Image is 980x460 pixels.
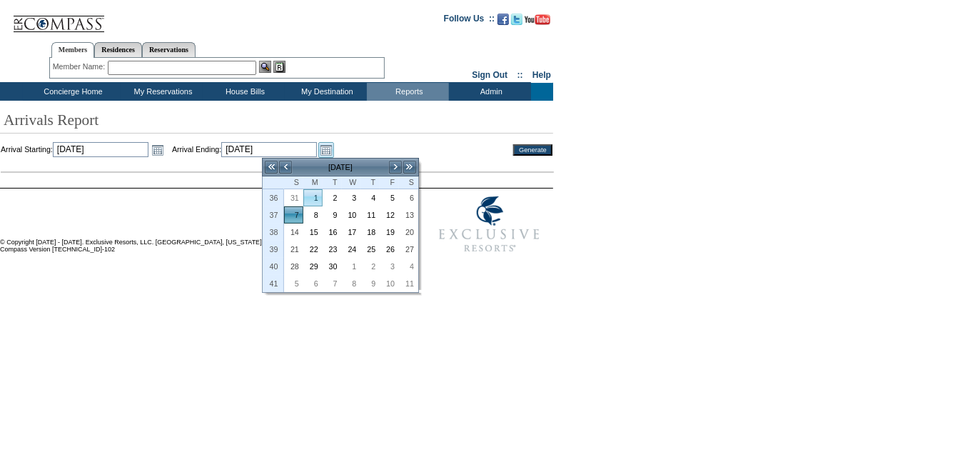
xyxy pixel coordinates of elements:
a: 28 [285,259,303,274]
th: Sunday [284,176,303,189]
td: Sunday, October 05, 2025 [284,275,303,292]
td: Friday, September 19, 2025 [380,224,399,241]
td: Arrival Starting: Arrival Ending: [1,142,494,158]
td: Saturday, September 20, 2025 [399,224,418,241]
a: 25 [361,241,379,257]
a: 13 [400,207,418,223]
td: Friday, October 03, 2025 [380,258,399,275]
th: Thursday [360,176,380,189]
td: Admin [449,83,531,101]
td: Wednesday, October 01, 2025 [342,258,361,275]
a: 4 [400,259,418,274]
img: Reservations [273,61,286,73]
img: Exclusive Resorts [425,189,553,260]
span: :: [517,70,523,80]
a: 21 [285,241,303,257]
a: 5 [285,276,303,291]
a: Open the calendar popup. [318,142,334,158]
a: << [264,160,278,174]
td: Thursday, September 04, 2025 [360,189,380,206]
img: View [259,61,271,73]
a: Open the calendar popup. [150,142,166,158]
a: Reservations [142,42,196,57]
td: Saturday, October 11, 2025 [399,275,418,292]
td: Wednesday, September 03, 2025 [342,189,361,206]
th: Wednesday [342,176,361,189]
a: 9 [361,276,379,291]
td: Thursday, October 02, 2025 [360,258,380,275]
a: > [388,160,403,174]
img: Compass Home [12,4,105,33]
td: Sunday, August 31, 2025 [284,189,303,206]
div: Member Name: [53,61,108,73]
a: >> [403,160,417,174]
a: Help [532,70,551,80]
th: Saturday [399,176,418,189]
a: 7 [323,276,341,291]
td: Monday, September 29, 2025 [303,258,323,275]
a: 10 [380,276,398,291]
a: 11 [361,207,379,223]
a: 10 [343,207,360,223]
td: Sunday, September 14, 2025 [284,224,303,241]
td: Sunday, September 28, 2025 [284,258,303,275]
img: Subscribe to our YouTube Channel [525,14,550,25]
a: 14 [285,224,303,240]
td: Saturday, October 04, 2025 [399,258,418,275]
td: Tuesday, September 16, 2025 [323,224,342,241]
td: Thursday, September 11, 2025 [360,206,380,224]
td: Thursday, October 09, 2025 [360,275,380,292]
a: 11 [400,276,418,291]
td: Reports [367,83,449,101]
a: 3 [343,190,360,206]
a: 12 [380,207,398,223]
td: Friday, September 26, 2025 [380,241,399,258]
a: Follow us on Twitter [511,18,522,26]
img: Follow us on Twitter [511,14,522,25]
td: My Reservations [121,83,203,101]
a: 27 [400,241,418,257]
th: Monday [303,176,323,189]
td: Tuesday, September 09, 2025 [323,206,342,224]
td: Wednesday, October 08, 2025 [342,275,361,292]
input: Generate [513,144,552,156]
a: 5 [380,190,398,206]
th: Friday [380,176,399,189]
a: 20 [400,224,418,240]
td: Tuesday, September 30, 2025 [323,258,342,275]
a: 9 [323,207,341,223]
a: 30 [323,259,341,274]
a: Members [51,42,95,58]
td: Saturday, September 06, 2025 [399,189,418,206]
a: 23 [323,241,341,257]
a: 31 [285,190,303,206]
a: Sign Out [472,70,507,80]
td: Saturday, September 13, 2025 [399,206,418,224]
img: Become our fan on Facebook [497,14,509,25]
a: 24 [343,241,360,257]
td: Monday, September 22, 2025 [303,241,323,258]
th: 41 [263,275,284,292]
a: 7 [285,207,303,223]
a: Become our fan on Facebook [497,18,509,26]
td: Monday, September 01, 2025 [303,189,323,206]
a: 16 [323,224,341,240]
td: Tuesday, September 23, 2025 [323,241,342,258]
a: Residences [94,42,142,57]
a: 6 [304,276,322,291]
td: Wednesday, September 24, 2025 [342,241,361,258]
td: Sunday, September 21, 2025 [284,241,303,258]
a: 1 [304,190,322,206]
td: Friday, September 05, 2025 [380,189,399,206]
a: 4 [361,190,379,206]
a: 8 [304,207,322,223]
td: Tuesday, October 07, 2025 [323,275,342,292]
a: 1 [343,259,360,274]
a: < [278,160,293,174]
a: 6 [400,190,418,206]
a: 2 [323,190,341,206]
td: Wednesday, September 10, 2025 [342,206,361,224]
td: My Destination [285,83,367,101]
td: Monday, October 06, 2025 [303,275,323,292]
td: Monday, September 15, 2025 [303,224,323,241]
